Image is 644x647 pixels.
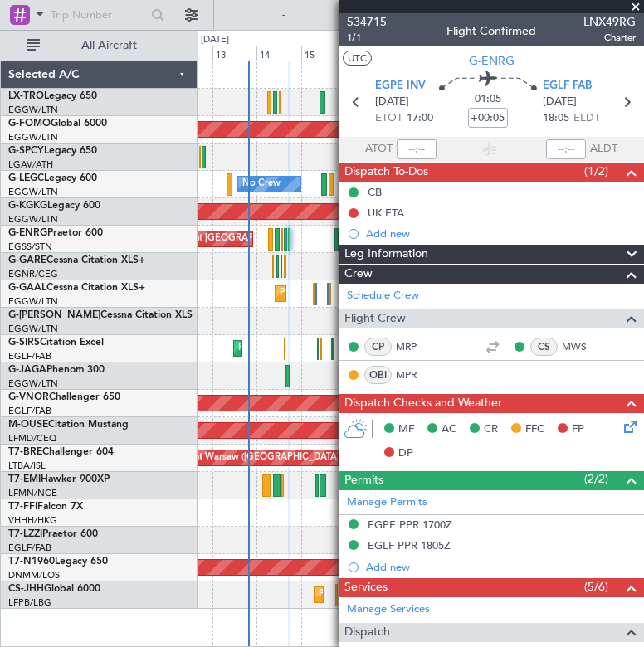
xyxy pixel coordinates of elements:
[407,110,433,127] span: 17:00
[8,283,145,293] a: G-GAALCessna Citation XLS+
[530,338,558,356] div: CS
[343,51,372,66] button: UTC
[8,405,51,417] a: EGLF/FAB
[8,158,53,171] a: LGAV/ATH
[584,163,608,180] span: (1/2)
[396,367,433,382] a: MPR
[365,141,393,158] span: ATOT
[8,228,47,238] span: G-ENRG
[583,13,636,31] span: LNX49RG
[364,338,392,356] div: CP
[238,336,500,361] div: Planned Maint [GEOGRAPHIC_DATA] ([GEOGRAPHIC_DATA])
[8,338,104,348] a: G-SIRSCitation Excel
[8,420,48,430] span: M-OUSE
[8,542,51,554] a: EGLF/FAB
[43,40,175,51] span: All Aircraft
[368,185,382,199] div: CB
[8,447,42,457] span: T7-BRE
[8,119,51,129] span: G-FOMO
[8,323,58,335] a: EGGW/LTN
[573,110,600,127] span: ELDT
[8,392,49,402] span: G-VNOR
[8,201,47,211] span: G-KGKG
[8,119,107,129] a: G-FOMOGlobal 6000
[8,596,51,609] a: LFPB/LBG
[442,421,456,438] span: AC
[368,518,452,532] div: EGPE PPR 1700Z
[8,377,58,390] a: EGGW/LTN
[375,94,409,110] span: [DATE]
[344,471,383,490] span: Permits
[364,366,392,384] div: OBI
[344,623,390,642] span: Dispatch
[8,350,51,362] a: EGLF/FAB
[8,392,120,402] a: G-VNORChallenger 650
[368,538,451,552] div: EGLF PPR 1805Z
[8,338,40,348] span: G-SIRS
[572,421,584,438] span: FP
[8,283,46,293] span: G-GAAL
[543,94,577,110] span: [DATE]
[8,584,44,594] span: CS-JHH
[347,494,427,511] a: Manage Permits
[8,255,145,265] a: G-GARECessna Citation XLS+
[8,432,56,445] a: LFMD/CEQ
[8,557,108,567] a: T7-N1960Legacy 650
[8,502,37,512] span: T7-FFI
[398,421,414,438] span: MF
[301,46,346,61] div: 15
[8,268,58,280] a: EGNR/CEG
[8,186,58,198] a: EGGW/LTN
[583,31,636,45] span: Charter
[8,557,55,567] span: T7-N1960
[212,46,257,61] div: 13
[8,474,110,484] a: T7-EMIHawker 900XP
[8,447,114,457] a: T7-BREChallenger 604
[484,421,498,438] span: CR
[8,295,58,308] a: EGGW/LTN
[344,163,428,182] span: Dispatch To-Dos
[8,228,103,238] a: G-ENRGPraetor 600
[366,226,636,241] div: Add new
[8,91,44,101] span: LX-TRO
[344,265,373,284] span: Crew
[8,365,105,375] a: G-JAGAPhenom 300
[368,206,404,220] div: UK ETA
[347,13,387,31] span: 534715
[8,213,58,226] a: EGGW/LTN
[8,487,57,499] a: LFMN/NCE
[525,421,544,438] span: FFC
[8,91,97,101] a: LX-TROLegacy 650
[397,139,437,159] input: --:--
[396,339,433,354] a: MRP
[8,420,129,430] a: M-OUSECitation Mustang
[475,91,501,108] span: 01:05
[242,172,281,197] div: No Crew
[280,281,340,306] div: Planned Maint
[366,560,636,574] div: Add new
[8,255,46,265] span: G-GARE
[344,309,406,328] span: Flight Crew
[8,584,100,594] a: CS-JHHGlobal 6000
[543,110,569,127] span: 18:05
[347,288,419,304] a: Schedule Crew
[8,460,46,472] a: LTBA/ISL
[8,529,98,539] a: T7-LZZIPraetor 600
[347,31,387,45] span: 1/1
[8,310,100,320] span: G-[PERSON_NAME]
[8,310,193,320] a: G-[PERSON_NAME]Cessna Citation XLS
[344,394,502,413] span: Dispatch Checks and Weather
[8,173,97,183] a: G-LEGCLegacy 600
[562,339,599,354] a: MWS
[375,110,402,127] span: ETOT
[8,241,52,253] a: EGSS/STN
[344,578,388,597] span: Services
[8,569,60,581] a: DNMM/LOS
[398,445,413,462] span: DP
[584,470,608,488] span: (2/2)
[51,2,146,27] input: Trip Number
[142,445,342,470] div: Planned Maint Warsaw ([GEOGRAPHIC_DATA])
[446,22,536,40] div: Flight Confirmed
[8,146,44,156] span: G-SPCY
[8,104,58,116] a: EGGW/LTN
